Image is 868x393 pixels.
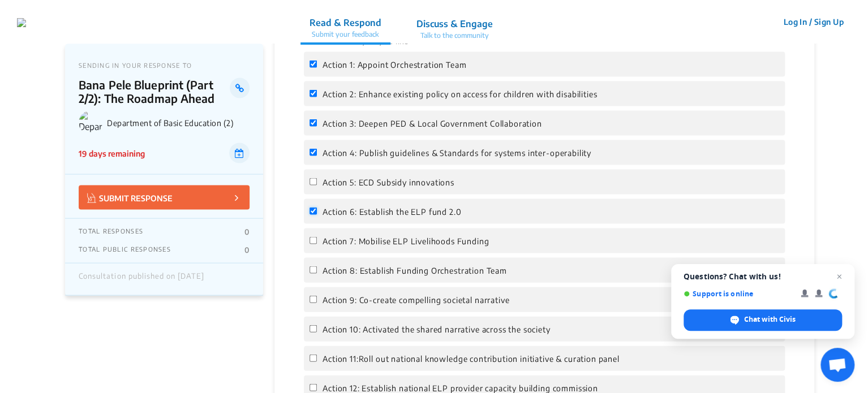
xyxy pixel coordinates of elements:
p: Discuss & Engage [416,17,493,31]
span: Action 12: Establish national ELP provider capacity building commission [323,383,598,392]
div: Consultation published on [DATE] [79,271,204,286]
input: Action 5: ECD Subsidy innovations [310,178,317,185]
span: Action 2: Enhance existing policy on access for children with disabilities [323,89,597,98]
p: SUBMIT RESPONSE [87,191,173,204]
span: Close chat [832,270,846,283]
input: Action 1: Appoint Orchestration Team [310,60,317,67]
p: Department of Basic Education (2) [107,118,250,127]
div: Chat with Civis [684,309,842,331]
input: Action 11:Roll out national knowledge contribution initiative & curation panel [310,354,317,361]
img: 2wffpoq67yek4o5dgscb6nza9j7d [17,18,26,27]
span: Action 9: Co-create compelling societal narrative [323,295,509,304]
span: Action 11:Roll out national knowledge contribution initiative & curation panel [323,353,620,363]
span: Action 1: Appoint Orchestration Team [323,59,466,69]
p: Read & Respond [310,16,381,29]
input: Action 9: Co-create compelling societal narrative [310,295,317,303]
p: Submit your feedback [310,29,381,40]
p: 0 [244,227,250,236]
span: Chat with Civis [744,314,796,325]
p: 19 days remaining [79,147,145,159]
p: SENDING IN YOUR RESPONSE TO [79,61,250,68]
input: Action 6: Establish the ELP fund 2.0 [310,207,317,214]
p: Bana Pele Blueprint (Part 2/2): The Roadmap Ahead [79,77,230,105]
input: Action 12: Establish national ELP provider capacity building commission [310,383,317,391]
img: Department of Basic Education (2) logo [79,110,102,134]
input: Action 4: Publish guidelines & Standards for systems inter-operability [310,148,317,156]
span: Action 7: Mobilise ELP Livelihoods Funding [323,236,489,245]
span: Action 4: Publish guidelines & Standards for systems inter-operability [323,148,591,157]
input: Action 8: Establish Funding Orchestration Team [310,266,317,273]
p: TOTAL RESPONSES [79,227,143,236]
p: TOTAL PUBLIC RESPONSES [79,245,171,254]
img: Vector.jpg [87,193,96,202]
input: Action 10: Activated the shared narrative across the society [310,325,317,332]
input: Action 2: Enhance existing policy on access for children with disabilities [310,89,317,97]
input: Action 3: Deepen PED & Local Government Collaboration [310,119,317,126]
div: Open chat [820,348,854,382]
button: Log In / Sign Up [776,13,851,31]
span: Action 5: ECD Subsidy innovations [323,177,454,187]
span: Questions? Chat with us! [684,272,842,281]
span: Action 6: Establish the ELP fund 2.0 [323,206,461,216]
input: Action 7: Mobilise ELP Livelihoods Funding [310,236,317,244]
span: Action 10: Activated the shared narrative across the society [323,324,550,334]
button: SUBMIT RESPONSE [79,185,250,209]
span: Support is online [684,290,793,298]
p: 0 [244,245,250,254]
span: Action 3: Deepen PED & Local Government Collaboration [323,118,542,128]
p: Talk to the community [416,31,493,41]
span: Action 8: Establish Funding Orchestration Team [323,265,507,275]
